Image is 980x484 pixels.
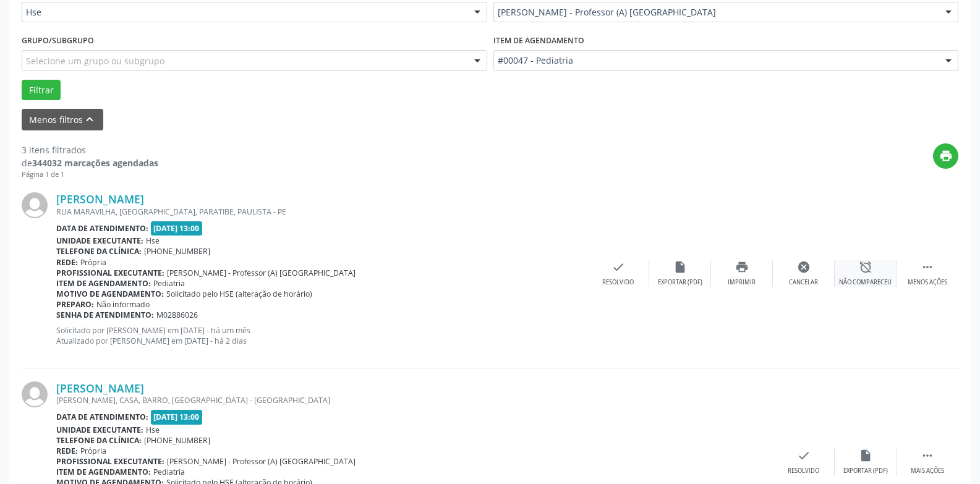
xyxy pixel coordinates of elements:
[96,299,150,310] span: Não informado
[56,299,94,310] b: Preparo:
[498,6,934,19] span: [PERSON_NAME] - Professor (A) [GEOGRAPHIC_DATA]
[22,143,158,156] div: 3 itens filtrados
[921,449,934,462] i: 
[735,260,749,274] i: print
[908,278,947,287] div: Menos ações
[144,246,210,257] span: [PHONE_NUMBER]
[166,289,312,299] span: Solicitado pelo HSE (alteração de horário)
[22,169,158,180] div: Página 1 de 1
[611,260,625,274] i: check
[56,467,151,477] b: Item de agendamento:
[56,192,144,206] a: [PERSON_NAME]
[788,467,819,475] div: Resolvido
[843,467,888,475] div: Exportar (PDF)
[56,412,148,422] b: Data de atendimento:
[56,446,78,456] b: Rede:
[658,278,702,287] div: Exportar (PDF)
[80,446,106,456] span: Própria
[22,80,61,101] button: Filtrar
[933,143,958,169] button: print
[56,268,164,278] b: Profissional executante:
[789,278,818,287] div: Cancelar
[22,381,48,407] img: img
[498,54,934,67] span: #00047 - Pediatria
[156,310,198,320] span: M02886026
[56,381,144,395] a: [PERSON_NAME]
[859,260,872,274] i: alarm_off
[167,456,356,467] span: [PERSON_NAME] - Professor (A) [GEOGRAPHIC_DATA]
[911,467,944,475] div: Mais ações
[167,268,356,278] span: [PERSON_NAME] - Professor (A) [GEOGRAPHIC_DATA]
[56,435,142,446] b: Telefone da clínica:
[56,310,154,320] b: Senha de atendimento:
[797,260,811,274] i: cancel
[56,325,587,346] p: Solicitado por [PERSON_NAME] em [DATE] - há um mês Atualizado por [PERSON_NAME] em [DATE] - há 2 ...
[144,435,210,446] span: [PHONE_NUMBER]
[32,157,158,169] strong: 344032 marcações agendadas
[22,109,103,130] button: Menos filtroskeyboard_arrow_up
[56,456,164,467] b: Profissional executante:
[56,257,78,268] b: Rede:
[56,206,587,217] div: RUA MARAVILHA, [GEOGRAPHIC_DATA], PARATIBE, PAULISTA - PE
[728,278,756,287] div: Imprimir
[26,54,164,67] span: Selecione um grupo ou subgrupo
[56,278,151,289] b: Item de agendamento:
[153,278,185,289] span: Pediatria
[146,236,160,246] span: Hse
[22,156,158,169] div: de
[56,289,164,299] b: Motivo de agendamento:
[83,113,96,126] i: keyboard_arrow_up
[493,31,584,50] label: Item de agendamento
[921,260,934,274] i: 
[153,467,185,477] span: Pediatria
[859,449,872,462] i: insert_drive_file
[56,425,143,435] b: Unidade executante:
[26,6,462,19] span: Hse
[56,395,773,405] div: [PERSON_NAME], CASA, BARRO, [GEOGRAPHIC_DATA] - [GEOGRAPHIC_DATA]
[151,410,203,424] span: [DATE] 13:00
[673,260,687,274] i: insert_drive_file
[602,278,634,287] div: Resolvido
[56,223,148,234] b: Data de atendimento:
[939,149,953,163] i: print
[22,31,94,50] label: Grupo/Subgrupo
[839,278,892,287] div: Não compareceu
[22,192,48,218] img: img
[146,425,160,435] span: Hse
[56,236,143,246] b: Unidade executante:
[797,449,811,462] i: check
[80,257,106,268] span: Própria
[151,221,203,236] span: [DATE] 13:00
[56,246,142,257] b: Telefone da clínica:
